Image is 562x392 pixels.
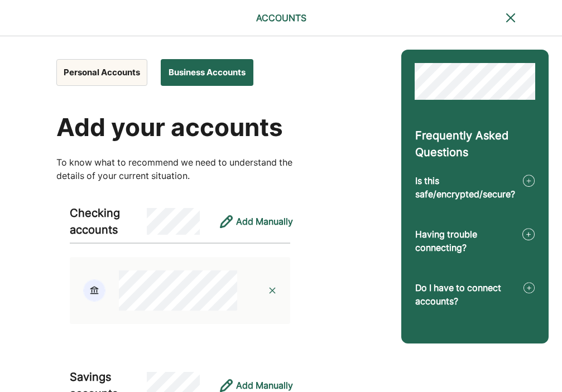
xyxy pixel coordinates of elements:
div: To know what to recommend we need to understand the details of your current situation. [56,156,304,182]
div: Checking accounts [70,205,147,238]
div: Is this safe/encrypted/secure? [415,174,523,201]
div: Add Manually [236,379,293,392]
div: Add Manually [236,215,293,228]
div: Do I have to connect accounts? [415,281,523,308]
div: Add your accounts [56,113,304,142]
button: Personal Accounts [56,59,147,86]
div: Frequently Asked Questions [415,127,535,161]
button: Business Accounts [161,59,253,86]
div: ACCOUNTS [203,11,359,25]
div: Having trouble connecting? [415,228,522,254]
